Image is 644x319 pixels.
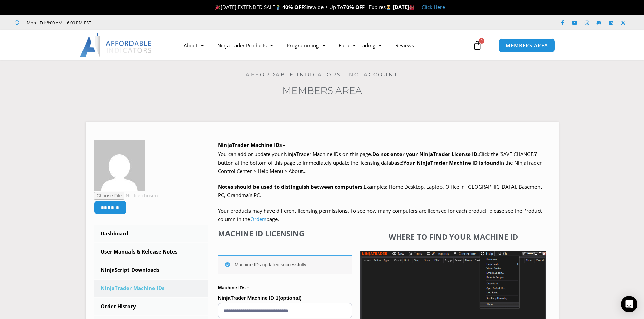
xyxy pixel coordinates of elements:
[218,151,542,175] span: Click the ‘SAVE CHANGES’ button at the bottom of this page to immediately update the licensing da...
[218,293,352,303] label: NinjaTrader Machine ID 1
[177,37,211,53] a: About
[276,5,281,10] img: 🏌️‍♂️
[388,37,421,53] a: Reviews
[100,19,202,26] iframe: Customer reviews powered by Trustpilot
[218,141,286,148] b: NinjaTrader Machine IDs –
[218,183,364,190] strong: Notes should be used to distinguish between computers.
[215,5,220,10] img: 🎉
[218,207,542,223] span: Your products may have different licensing permissions. To see how many computers are licensed fo...
[94,280,208,297] a: NinjaTrader Machine IDs
[282,4,304,10] strong: 40% OFF
[462,35,492,55] a: 0
[94,140,145,191] img: ff8436ab25776e5d46c0bc07dc1660d60508d7bc6911210506c0688b2c2df9f4
[409,5,414,10] img: 🏭
[621,296,637,312] div: Open Intercom Messenger
[280,37,332,53] a: Programming
[246,71,398,78] a: Affordable Indicators, Inc. Account
[218,229,352,238] h4: Machine ID Licensing
[25,19,91,27] span: Mon - Fri: 8:00 AM – 6:00 PM EST
[332,37,388,53] a: Futures Trading
[94,261,208,279] a: NinjaScript Downloads
[94,298,208,315] a: Order History
[393,4,415,10] strong: [DATE]
[94,225,208,242] a: Dashboard
[282,85,362,96] a: Members Area
[211,37,280,53] a: NinjaTrader Products
[218,255,352,274] div: Machine IDs updated successfully.
[218,183,542,199] span: Examples: Home Desktop, Laptop, Office In [GEOGRAPHIC_DATA], Basement PC, Grandma’s PC.
[386,5,391,10] img: ⌛
[218,151,372,157] span: You can add or update your NinjaTrader Machine IDs on this page.
[343,4,365,10] strong: 70% OFF
[177,37,471,53] nav: Menu
[372,151,479,157] b: Do not enter your NinjaTrader License ID.
[278,295,301,301] span: (optional)
[80,33,152,57] img: LogoAI | Affordable Indicators – NinjaTrader
[499,38,555,52] a: MEMBERS AREA
[479,38,484,44] span: 0
[250,216,266,222] a: Orders
[506,43,548,48] span: MEMBERS AREA
[422,4,445,10] a: Click Here
[94,243,208,261] a: User Manuals & Release Notes
[218,285,249,290] strong: Machine IDs –
[360,232,546,241] h4: Where to find your Machine ID
[214,4,393,10] span: [DATE] EXTENDED SALE Sitewide + Up To | Expires
[403,159,500,166] strong: Your NinjaTrader Machine ID is found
